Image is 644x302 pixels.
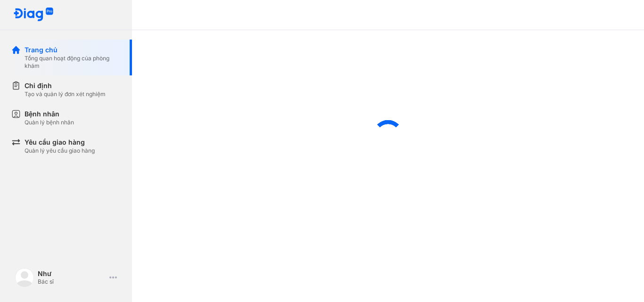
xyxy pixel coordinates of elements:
div: Quản lý yêu cầu giao hàng [25,147,95,155]
img: logo [15,268,34,287]
div: Bác sĩ [38,278,106,286]
div: Tạo và quản lý đơn xét nghiệm [25,90,106,98]
div: Yêu cầu giao hàng [25,138,95,147]
div: Quản lý bệnh nhân [25,119,74,126]
div: Như [38,269,106,278]
div: Bệnh nhân [25,109,74,119]
img: logo [13,8,54,22]
div: Tổng quan hoạt động của phòng khám [25,55,121,70]
div: Trang chủ [25,45,121,55]
div: Chỉ định [25,81,106,90]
